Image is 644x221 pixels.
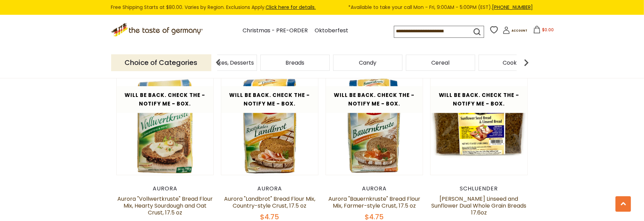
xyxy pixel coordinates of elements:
[326,185,423,192] div: Aurora
[503,60,524,65] a: Cookies
[224,195,315,210] a: Aurora "Landbrot" Bread Flour Mix, Country-style Crust, 17.5 oz
[430,185,528,192] div: Schluender
[542,27,554,33] span: $0.00
[519,56,533,69] img: next arrow
[432,60,450,65] a: Cereal
[315,26,348,35] a: Oktoberfest
[117,195,213,217] a: Aurora "Vollwertkruste" Bread Flour Mix, Hearty Sourdough and Oat Crust, 17.5 oz
[117,78,214,175] img: Aurora "Vollwertkruste" Bread Flour Mix, Hearty Sourdough and Oat Crust, 17.5 oz
[211,56,225,69] img: previous arrow
[111,54,211,71] p: Choice of Categories
[349,3,533,11] span: *Available to take your call Mon - Fri, 9:00AM - 5:00PM (EST).
[221,78,318,175] img: Aurora "Landbrot" Bread Flour Mix, Country-style Crust, 17.5 oz
[286,60,305,65] a: Breads
[111,3,533,11] div: Free Shipping Starts at $80.00. Varies by Region. Exclusions Apply.
[529,26,558,36] button: $0.00
[326,78,423,175] img: Aurora "Bauernkruste" Bread Flour Mix, Farmer-style Crust, 17.5 oz
[431,78,528,175] img: Schluender Linseed and Sunflower Dual Whole Grain Breads 17.6oz
[359,60,377,65] a: Candy
[266,4,316,11] a: Click here for details.
[492,4,533,11] a: [PHONE_NUMBER]
[221,185,319,192] div: Aurora
[116,185,214,192] div: Aurora
[243,26,308,35] a: Christmas - PRE-ORDER
[328,195,420,210] a: Aurora "Bauernkruste" Bread Flour Mix, Farmer-style Crust, 17.5 oz
[512,29,527,33] span: Account
[503,26,527,36] a: Account
[432,195,527,217] a: [PERSON_NAME] Linseed and Sunflower Dual Whole Grain Breads 17.6oz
